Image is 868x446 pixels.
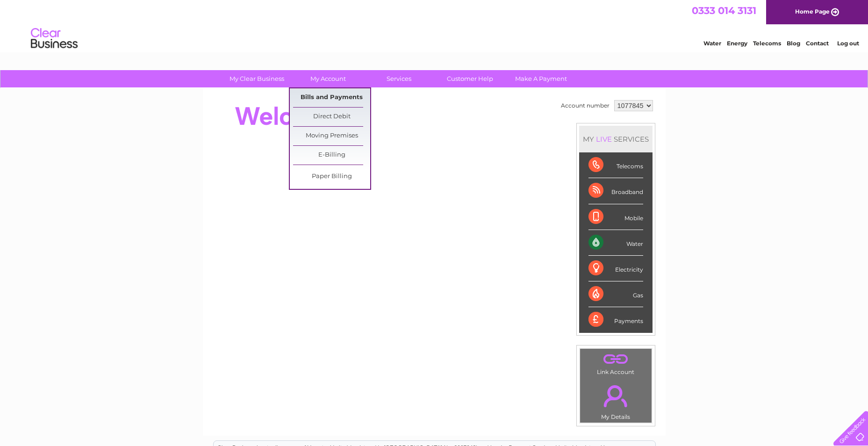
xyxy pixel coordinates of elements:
[293,167,370,186] a: Paper Billing
[588,307,643,332] div: Payments
[727,40,747,47] a: Energy
[692,5,756,16] a: 0333 014 3131
[837,40,859,47] a: Log out
[582,351,649,367] a: .
[753,40,781,47] a: Telecoms
[360,70,438,87] a: Services
[293,146,370,165] a: E-Billing
[806,40,829,47] a: Contact
[30,24,78,53] img: logo.png
[218,70,295,87] a: My Clear Business
[293,108,370,126] a: Direct Debit
[594,135,614,144] div: LIVE
[214,5,655,45] div: Clear Business is a trading name of Verastar Limited (registered in [GEOGRAPHIC_DATA] No. 3667643...
[580,348,652,378] td: Link Account
[289,70,366,87] a: My Account
[293,127,370,145] a: Moving Premises
[588,230,643,256] div: Water
[580,377,652,423] td: My Details
[293,88,370,107] a: Bills and Payments
[431,70,509,87] a: Customer Help
[588,152,643,178] div: Telecoms
[588,256,643,281] div: Electricity
[703,40,721,47] a: Water
[559,98,612,114] td: Account number
[502,70,580,87] a: Make A Payment
[588,178,643,204] div: Broadband
[582,380,649,412] a: .
[787,40,800,47] a: Blog
[588,204,643,230] div: Mobile
[588,281,643,307] div: Gas
[579,126,653,152] div: MY SERVICES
